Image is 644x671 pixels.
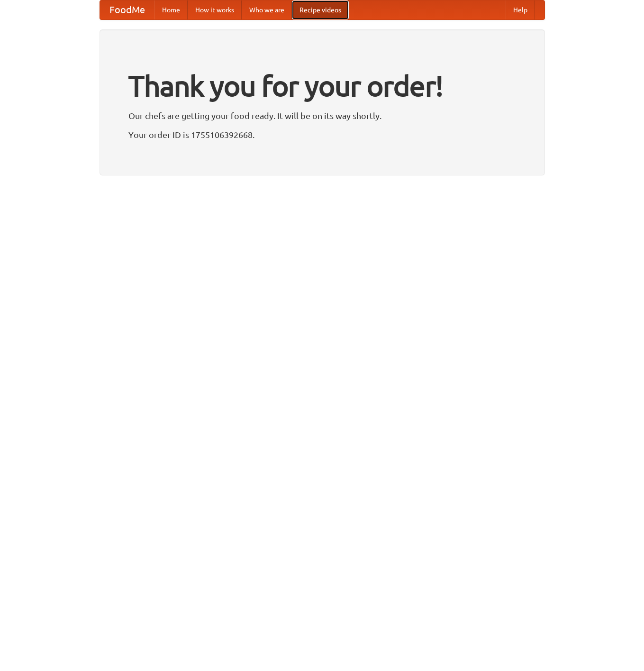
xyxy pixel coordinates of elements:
[128,63,516,109] h1: Thank you for your order!
[188,0,242,19] a: How it works
[242,0,292,19] a: Who we are
[506,0,535,19] a: Help
[292,0,349,19] a: Recipe videos
[128,128,516,142] p: Your order ID is 1755106392668.
[100,0,154,19] a: FoodMe
[128,109,516,123] p: Our chefs are getting your food ready. It will be on its way shortly.
[154,0,188,19] a: Home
